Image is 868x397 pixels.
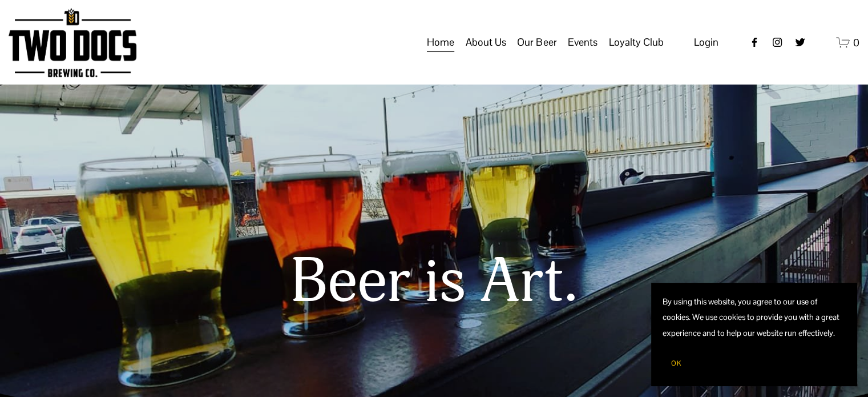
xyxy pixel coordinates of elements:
a: Home [427,31,454,53]
span: OK [671,359,681,368]
img: Two Docs Brewing Co. [9,8,136,77]
a: folder dropdown [568,31,597,53]
span: 0 [853,36,859,49]
a: folder dropdown [466,31,506,53]
h1: Beer is Art. [35,248,834,317]
a: twitter-unauth [794,37,806,48]
a: instagram-unauth [772,37,783,48]
span: Login [694,35,718,49]
section: Cookie banner [651,283,857,386]
button: OK [663,352,690,374]
span: Events [568,33,597,52]
a: 0 items in cart [836,35,859,50]
span: Our Beer [517,33,556,52]
span: About Us [466,33,506,52]
a: folder dropdown [609,31,664,53]
a: Login [694,33,718,52]
a: folder dropdown [517,31,556,53]
p: By using this website, you agree to our use of cookies. We use cookies to provide you with a grea... [663,294,845,341]
a: Facebook [749,37,760,48]
span: Loyalty Club [609,33,664,52]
